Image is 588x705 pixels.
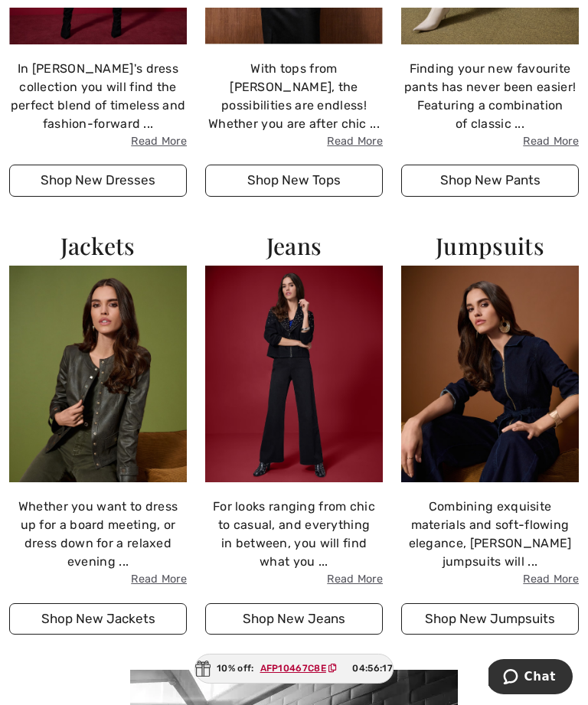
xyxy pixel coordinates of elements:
[260,663,326,674] ins: AFP10467C8E
[401,266,579,482] img: 250821041423_0f8161ae37a73.jpg
[205,60,383,150] div: With tops from [PERSON_NAME], the possibilities are endless! Whether you are after chic ...
[9,603,187,635] button: Shop New Jackets
[205,165,383,197] button: Shop New Tops
[205,266,383,482] img: 250821041302_7938c6d647aed.jpg
[401,60,579,150] div: Finding your new favourite pants has never been easier! Featuring a combination of classic ...
[205,571,383,588] span: Read More
[401,232,579,259] h2: Jumpsuits
[488,659,573,697] iframe: Opens a widget where you can chat to one of our agents
[205,133,383,150] span: Read More
[352,661,392,675] span: 04:56:17
[9,165,187,197] button: Shop New Dresses
[401,603,579,635] button: Shop New Jumpsuits
[205,603,383,635] button: Shop New Jeans
[9,498,187,588] div: Whether you want to dress up for a board meeting, or dress down for a relaxed evening ...
[9,266,187,482] img: 250821041223_d8676aa77b7c8.jpg
[9,133,187,150] span: Read More
[194,654,394,684] div: 10% off:
[401,133,579,150] span: Read More
[195,661,211,677] img: Gift.svg
[401,571,579,588] span: Read More
[9,60,187,150] div: In [PERSON_NAME]'s dress collection you will find the perfect blend of timeless and fashion-forwa...
[205,232,383,259] h2: Jeans
[9,571,187,588] span: Read More
[9,232,187,259] h2: Jackets
[401,498,579,588] div: Combining exquisite materials and soft-flowing elegance, [PERSON_NAME] jumpsuits will ...
[401,165,579,197] button: Shop New Pants
[205,498,383,588] div: For looks ranging from chic to casual, and everything in between, you will find what you ...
